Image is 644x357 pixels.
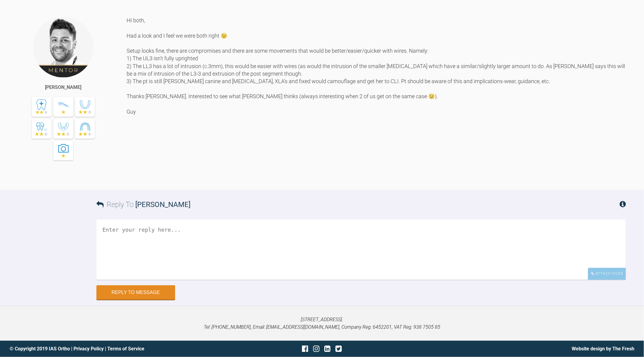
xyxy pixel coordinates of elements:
img: Guy Wells [33,17,94,78]
h3: Reply To [96,199,190,210]
a: Terms of Service [107,346,144,352]
p: [STREET_ADDRESS]. Tel: [PHONE_NUMBER], Email: [EMAIL_ADDRESS][DOMAIN_NAME], Company Reg: 6452201,... [10,316,634,331]
a: Website design by The Fresh [572,346,634,352]
a: Privacy Policy [74,346,104,352]
span: [PERSON_NAME] [135,200,190,209]
button: Reply to Message [96,285,175,300]
div: Attach Files [588,268,626,280]
div: [PERSON_NAME] [45,83,82,91]
div: HI both, Had a look and I feel we were both right 😉 Setup looks fine, there are compromises and t... [127,17,626,181]
div: © Copyright 2019 IAS Ortho | | [10,345,218,353]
